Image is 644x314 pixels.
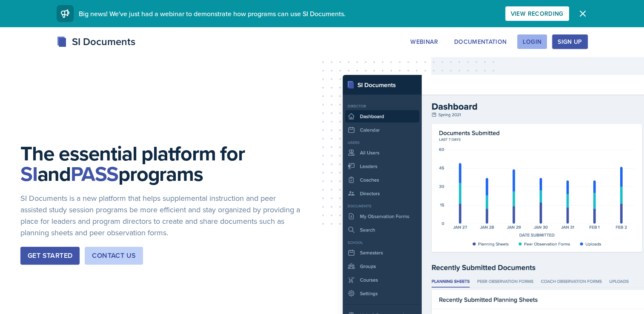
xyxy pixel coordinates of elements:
[20,247,80,265] button: Get Started
[85,247,143,265] button: Contact Us
[57,34,135,49] div: SI Documents
[92,251,136,261] div: Contact Us
[28,251,72,261] div: Get Started
[405,34,443,49] button: Webinar
[454,38,507,45] div: Documentation
[517,34,547,49] button: Login
[552,34,587,49] button: Sign Up
[523,38,541,45] div: Login
[511,10,564,17] div: View Recording
[505,6,569,21] button: View Recording
[449,34,512,49] button: Documentation
[79,9,346,18] span: Big news! We've just had a webinar to demonstrate how programs can use SI Documents.
[558,38,582,45] div: Sign Up
[410,38,438,45] div: Webinar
